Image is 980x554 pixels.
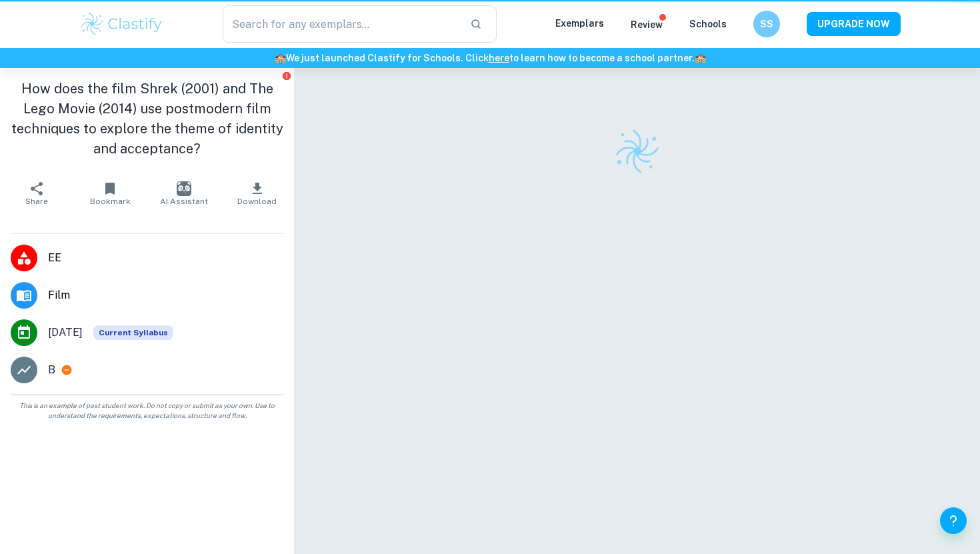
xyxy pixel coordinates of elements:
span: AI Assistant [160,197,208,206]
img: AI Assistant [177,181,191,196]
a: here [489,53,509,63]
button: AI Assistant [147,175,221,212]
input: Search for any exemplars... [223,5,459,43]
p: Review [631,17,663,32]
p: Exemplars [555,16,604,31]
h6: We just launched Clastify for Schools. Click to learn how to become a school partner. [3,51,977,65]
button: Bookmark [73,175,147,212]
img: Clastify logo [79,11,164,37]
div: This exemplar is based on the current syllabus. Feel free to refer to it for inspiration/ideas wh... [93,325,173,340]
span: Bookmark [90,197,131,206]
button: Download [221,175,294,212]
span: 🏫 [695,53,706,63]
button: Help and Feedback [940,507,967,534]
h6: SS [759,17,775,31]
span: [DATE] [48,325,83,341]
h1: How does the film Shrek (2001) and The Lego Movie (2014) use postmodern film techniques to explor... [11,79,283,159]
span: Download [237,197,277,206]
p: B [48,362,55,378]
a: Schools [689,19,727,29]
span: Current Syllabus [93,325,173,340]
button: UPGRADE NOW [807,12,901,36]
span: Film [48,287,283,303]
button: Report issue [281,71,291,81]
img: Clastify logo [611,125,663,177]
span: Share [25,197,48,206]
span: 🏫 [275,53,286,63]
span: This is an example of past student work. Do not copy or submit as your own. Use to understand the... [5,401,289,421]
span: EE [48,250,283,266]
button: SS [753,11,780,37]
